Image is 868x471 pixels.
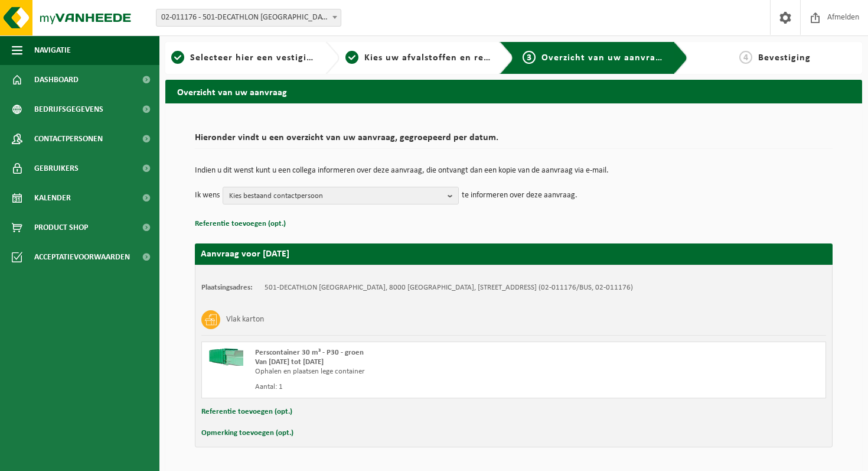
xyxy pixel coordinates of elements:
button: Opmerking toevoegen (opt.) [201,425,293,441]
span: Perscontainer 30 m³ - P30 - groen [255,349,364,356]
p: Indien u dit wenst kunt u een collega informeren over deze aanvraag, die ontvangt dan een kopie v... [195,167,833,175]
span: Product Shop [34,213,88,242]
td: 501-DECATHLON [GEOGRAPHIC_DATA], 8000 [GEOGRAPHIC_DATA], [STREET_ADDRESS] (02-011176/BUS, 02-011176) [265,283,633,293]
span: 1 [171,51,184,64]
div: Ophalen en plaatsen lege container [255,367,561,376]
strong: Plaatsingsadres: [201,284,253,291]
button: Kies bestaand contactpersoon [223,187,459,204]
span: Navigatie [34,35,71,65]
span: 2 [345,51,358,64]
strong: Aanvraag voor [DATE] [201,249,289,259]
button: Referentie toevoegen (opt.) [201,404,292,420]
span: Kies uw afvalstoffen en recipiënten [364,53,527,63]
span: 02-011176 - 501-DECATHLON BRUGGE - BRUGGE [156,9,341,26]
a: 1Selecteer hier een vestiging [171,51,316,65]
span: Overzicht van uw aanvraag [541,53,666,63]
p: te informeren over deze aanvraag. [462,187,577,204]
span: Acceptatievoorwaarden [34,242,130,272]
span: Gebruikers [34,154,79,183]
div: Aantal: 1 [255,382,561,392]
span: 02-011176 - 501-DECATHLON BRUGGE - BRUGGE [156,9,341,27]
h2: Overzicht van uw aanvraag [165,80,862,103]
span: Selecteer hier een vestiging [190,53,318,63]
span: Bedrijfsgegevens [34,95,103,124]
span: Kalender [34,183,71,213]
button: Referentie toevoegen (opt.) [195,216,286,232]
span: Contactpersonen [34,124,103,154]
h3: Vlak karton [226,310,264,329]
img: HK-XP-30-GN-00.png [208,348,243,366]
span: Kies bestaand contactpersoon [229,187,443,205]
a: 2Kies uw afvalstoffen en recipiënten [345,51,490,65]
h2: Hieronder vindt u een overzicht van uw aanvraag, gegroepeerd per datum. [195,133,833,149]
strong: Van [DATE] tot [DATE] [255,358,324,366]
span: Dashboard [34,65,79,95]
span: 3 [523,51,536,64]
span: Bevestiging [758,53,811,63]
p: Ik wens [195,187,220,204]
span: 4 [739,51,752,64]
